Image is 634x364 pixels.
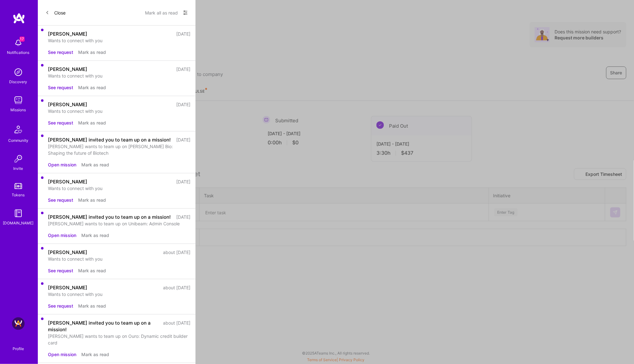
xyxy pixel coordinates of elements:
[11,122,26,137] img: Community
[48,37,190,44] div: Wants to connect with you
[12,37,25,49] img: bell
[15,183,22,189] img: tokens
[9,78,27,85] div: Discovery
[48,84,73,91] button: See request
[48,72,190,79] div: Wants to connect with you
[78,267,106,274] button: Mark as read
[48,220,190,227] div: [PERSON_NAME] wants to team up on Unibeam: Admin Console
[81,232,109,239] button: Mark as read
[13,345,24,351] div: Profile
[48,320,159,333] div: [PERSON_NAME] invited you to team up on a mission!
[48,267,73,274] button: See request
[78,303,106,309] button: Mark as read
[10,339,26,351] a: Profile
[48,101,87,108] div: [PERSON_NAME]
[176,66,190,72] div: [DATE]
[3,220,34,226] div: [DOMAIN_NAME]
[48,256,190,262] div: Wants to connect with you
[48,197,73,203] button: See request
[48,214,171,220] div: [PERSON_NAME] invited you to team up on a mission!
[78,197,106,203] button: Mark as read
[10,317,26,330] a: A.Team: AIR
[12,94,25,107] img: teamwork
[12,317,25,330] img: A.Team: AIR
[81,161,109,168] button: Mark as read
[12,207,25,220] img: guide book
[176,178,190,185] div: [DATE]
[48,119,73,126] button: See request
[48,185,190,192] div: Wants to connect with you
[48,249,87,256] div: [PERSON_NAME]
[48,161,76,168] button: Open mission
[78,119,106,126] button: Mark as read
[48,178,87,185] div: [PERSON_NAME]
[145,8,178,18] button: Mark all as read
[48,31,87,37] div: [PERSON_NAME]
[48,232,76,239] button: Open mission
[163,320,190,333] div: about [DATE]
[176,214,190,220] div: [DATE]
[48,291,190,298] div: Wants to connect with you
[12,66,25,78] img: discovery
[48,284,87,291] div: [PERSON_NAME]
[81,351,109,358] button: Mark as read
[176,101,190,108] div: [DATE]
[48,49,73,55] button: See request
[78,49,106,55] button: Mark as read
[11,107,26,113] div: Missions
[176,136,190,143] div: [DATE]
[48,351,76,358] button: Open mission
[48,108,190,114] div: Wants to connect with you
[48,66,87,72] div: [PERSON_NAME]
[48,143,190,156] div: [PERSON_NAME] wants to team up on [PERSON_NAME] Bio: Shaping the future of Biotech
[13,13,25,24] img: logo
[45,8,66,18] button: Close
[12,192,25,198] div: Tokens
[12,153,25,165] img: Invite
[48,136,171,143] div: [PERSON_NAME] invited you to team up on a mission!
[7,49,30,56] div: Notifications
[163,284,190,291] div: about [DATE]
[176,31,190,37] div: [DATE]
[8,137,28,144] div: Community
[163,249,190,256] div: about [DATE]
[20,37,25,42] span: 17
[78,84,106,91] button: Mark as read
[48,303,73,309] button: See request
[14,165,23,172] div: Invite
[48,333,190,346] div: [PERSON_NAME] wants to team up on Ouro: Dynamic credit builder card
